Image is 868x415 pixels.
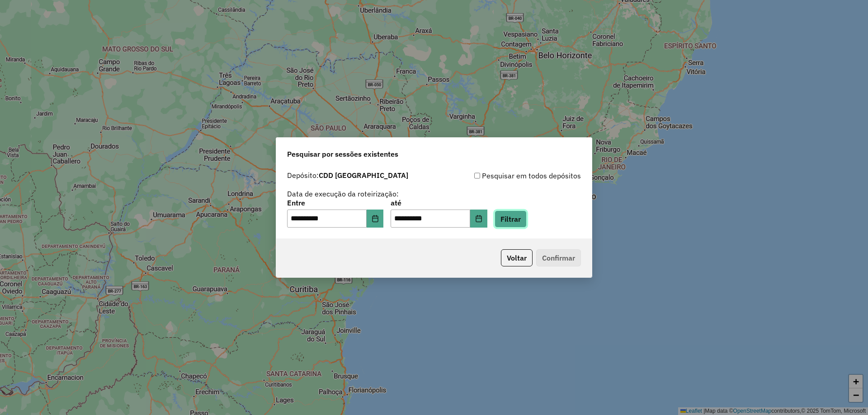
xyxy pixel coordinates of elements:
[287,170,408,181] label: Depósito:
[367,210,384,228] button: Choose Date
[287,188,399,199] label: Data de execução da roteirização:
[319,171,408,180] strong: CDD [GEOGRAPHIC_DATA]
[391,197,487,208] label: até
[495,210,527,228] button: Filtrar
[287,197,383,208] label: Entre
[287,149,398,159] span: Pesquisar por sessões existentes
[501,249,533,266] button: Voltar
[470,210,487,228] button: Choose Date
[434,170,581,181] div: Pesquisar em todos depósitos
